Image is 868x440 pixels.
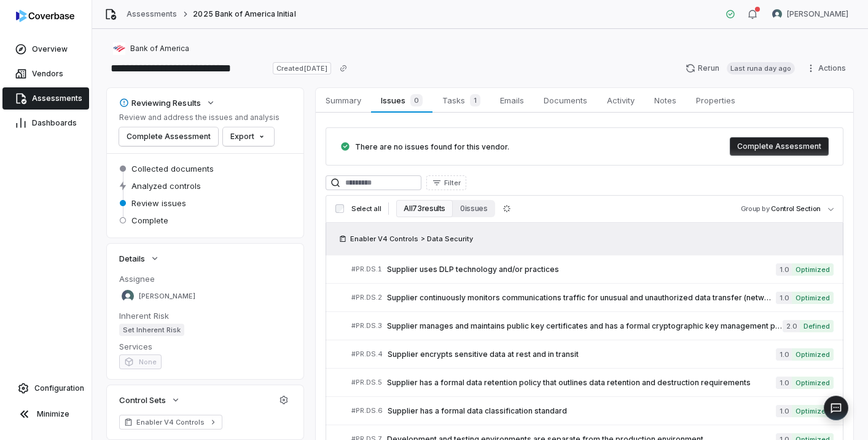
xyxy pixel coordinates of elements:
[776,405,792,417] span: 1.0
[772,9,782,19] img: Sean Wozniak avatar
[127,9,177,19] a: Assessments
[800,320,834,332] span: Defined
[351,265,382,274] span: # PR.DS.1
[396,200,453,217] button: All 73 results
[792,377,834,389] span: Optimized
[351,340,834,368] a: #PR.DS.4Supplier encrypts sensitive data at rest and in transit1.0Optimized
[131,180,201,191] span: Analyzed controls
[727,62,795,74] span: Last run a day ago
[131,215,168,226] span: Complete
[792,263,834,276] span: Optimized
[376,92,427,109] span: Issues
[351,284,834,311] a: #PR.DS.2Supplier continuously monitors communications traffic for unusual and unauthorized data t...
[32,44,68,54] span: Overview
[388,350,776,359] span: Supplier encrypts sensitive data at rest and in transit
[802,59,853,78] button: Actions
[119,113,280,122] p: Review and address the issues and analysis
[16,10,74,22] img: Coverbase logo
[115,389,184,411] button: Control Sets
[355,142,509,151] span: There are no issues found for this vendor.
[5,377,87,399] a: Configuration
[332,57,354,79] button: Copy link
[792,292,834,304] span: Optimized
[130,44,189,54] span: Bank of America
[193,9,295,19] span: 2025 Bank of America Initial
[37,409,69,419] span: Minimize
[691,92,740,108] span: Properties
[776,377,792,389] span: 1.0
[351,369,834,396] a: #PR.DS.5Supplier has a formal data retention policy that outlines data retention and destruction ...
[495,92,529,108] span: Emails
[470,94,480,106] span: 1
[321,92,366,108] span: Summary
[730,137,829,156] button: Complete Assessment
[115,247,163,270] button: Details
[765,5,856,23] button: Sean Wozniak avatar[PERSON_NAME]
[426,175,466,190] button: Filter
[776,263,792,276] span: 1.0
[351,406,383,415] span: # PR.DS.6
[388,406,776,416] span: Supplier has a formal data classification standard
[387,321,783,331] span: Supplier manages and maintains public key certificates and has a formal cryptographic key managem...
[119,394,166,406] span: Control Sets
[139,292,195,301] span: [PERSON_NAME]
[2,38,89,60] a: Overview
[119,310,291,321] dt: Inherent Risk
[273,62,330,74] span: Created [DATE]
[387,293,776,303] span: Supplier continuously monitors communications traffic for unusual and unauthorized data transfer ...
[351,293,382,302] span: # PR.DS.2
[122,290,134,302] img: Sean Wozniak avatar
[109,38,193,60] button: https://bankofamerica.com/Bank of America
[783,320,800,332] span: 2.0
[2,112,89,134] a: Dashboards
[223,127,274,146] button: Export
[34,383,84,393] span: Configuration
[5,402,87,426] button: Minimize
[350,234,473,244] span: Enabler V4 Controls > Data Security
[437,92,485,109] span: Tasks
[410,94,423,106] span: 0
[387,265,776,274] span: Supplier uses DLP technology and/or practices
[539,92,592,108] span: Documents
[32,69,63,79] span: Vendors
[792,348,834,361] span: Optimized
[444,178,461,188] span: Filter
[453,200,495,217] button: 0 issues
[787,9,848,19] span: [PERSON_NAME]
[351,378,382,387] span: # PR.DS.5
[741,204,770,213] span: Group by
[776,348,792,361] span: 1.0
[119,341,291,352] dt: Services
[351,255,834,283] a: #PR.DS.1Supplier uses DLP technology and/or practices1.0Optimized
[2,63,89,85] a: Vendors
[649,92,681,108] span: Notes
[351,204,381,214] span: Select all
[115,92,219,114] button: Reviewing Results
[119,273,291,284] dt: Assignee
[32,118,77,128] span: Dashboards
[351,350,383,359] span: # PR.DS.4
[136,417,205,427] span: Enabler V4 Controls
[119,127,218,146] button: Complete Assessment
[119,97,201,108] div: Reviewing Results
[776,292,792,304] span: 1.0
[351,321,382,330] span: # PR.DS.3
[678,59,802,78] button: RerunLast runa day ago
[602,92,639,108] span: Activity
[119,253,145,264] span: Details
[335,204,344,213] input: Select all
[131,198,186,209] span: Review issues
[2,87,89,110] a: Assessments
[351,397,834,425] a: #PR.DS.6Supplier has a formal data classification standard1.0Optimized
[792,405,834,417] span: Optimized
[131,163,214,174] span: Collected documents
[351,312,834,340] a: #PR.DS.3Supplier manages and maintains public key certificates and has a formal cryptographic key...
[119,415,222,430] a: Enabler V4 Controls
[387,378,776,388] span: Supplier has a formal data retention policy that outlines data retention and destruction requirem...
[32,94,82,103] span: Assessments
[119,324,184,336] span: Set Inherent Risk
